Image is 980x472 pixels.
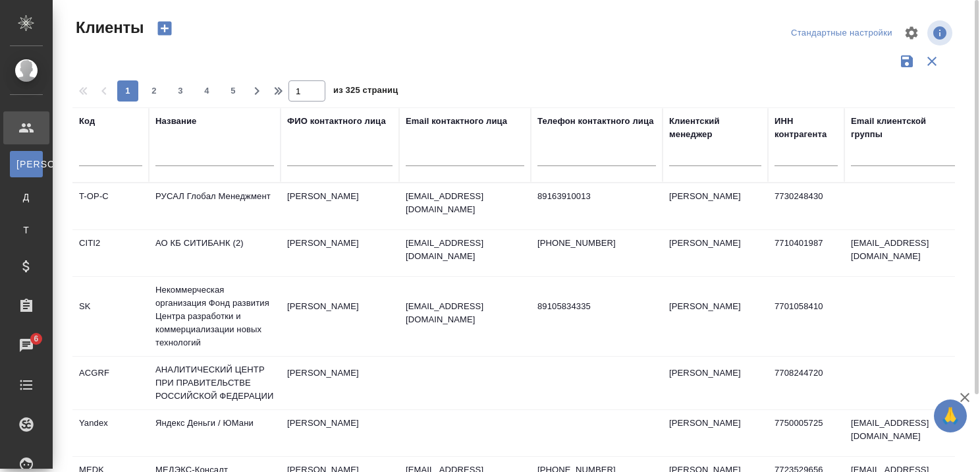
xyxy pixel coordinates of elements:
[663,230,768,276] td: [PERSON_NAME]
[537,237,656,250] p: [PHONE_NUMBER]
[663,410,768,456] td: [PERSON_NAME]
[894,49,919,74] button: Сохранить фильтры
[537,300,656,313] p: 89105834335
[663,293,768,339] td: [PERSON_NAME]
[16,191,36,204] span: Д
[919,49,944,74] button: Сбросить фильтры
[281,230,399,276] td: [PERSON_NAME]
[287,115,386,128] div: ФИО контактного лица
[72,293,149,339] td: SK
[844,410,963,456] td: [EMAIL_ADDRESS][DOMAIN_NAME]
[149,357,281,409] td: АНАЛИТИЧЕСКИЙ ЦЕНТР ПРИ ПРАВИТЕЛЬСТВЕ РОССИЙСКОЙ ФЕДЕРАЦИИ
[149,17,180,40] button: Создать
[72,410,149,456] td: Yandex
[10,184,43,210] a: Д
[663,183,768,229] td: [PERSON_NAME]
[281,293,399,339] td: [PERSON_NAME]
[144,84,165,98] span: 2
[775,115,838,141] div: ИНН контрагента
[26,332,46,345] span: 6
[196,80,217,102] button: 4
[788,23,896,44] div: split button
[669,115,761,141] div: Клиентский менеджер
[16,158,36,171] span: [PERSON_NAME]
[170,80,191,102] button: 3
[768,183,844,229] td: 7730248430
[149,183,281,229] td: РУСАЛ Глобал Менеджмент
[144,80,165,102] button: 2
[896,17,927,49] span: Настроить таблицу
[768,293,844,339] td: 7701058410
[72,230,149,276] td: CITI2
[149,410,281,456] td: Яндекс Деньги / ЮМани
[281,410,399,456] td: [PERSON_NAME]
[927,20,955,45] span: Посмотреть информацию
[155,115,196,128] div: Название
[281,183,399,229] td: [PERSON_NAME]
[851,115,956,141] div: Email клиентской группы
[79,115,95,128] div: Код
[537,190,656,203] p: 89163910013
[934,399,967,432] button: 🙏
[768,230,844,276] td: 7710401987
[72,360,149,406] td: ACGRF
[149,230,281,276] td: АО КБ СИТИБАНК (2)
[149,277,281,356] td: Некоммерческая организация Фонд развития Центра разработки и коммерциализации новых технологий
[844,230,963,276] td: [EMAIL_ADDRESS][DOMAIN_NAME]
[406,300,524,326] p: [EMAIL_ADDRESS][DOMAIN_NAME]
[170,84,191,98] span: 3
[10,217,43,243] a: Т
[10,151,43,177] a: [PERSON_NAME]
[768,410,844,456] td: 7750005725
[406,190,524,216] p: [EMAIL_ADDRESS][DOMAIN_NAME]
[663,360,768,406] td: [PERSON_NAME]
[3,329,49,362] a: 6
[406,115,507,128] div: Email контактного лица
[333,82,398,102] span: из 325 страниц
[939,402,962,430] span: 🙏
[72,17,144,38] span: Клиенты
[537,115,654,128] div: Телефон контактного лица
[16,223,36,237] span: Т
[281,360,399,406] td: [PERSON_NAME]
[223,80,244,102] button: 5
[406,237,524,263] p: [EMAIL_ADDRESS][DOMAIN_NAME]
[72,183,149,229] td: T-OP-C
[196,84,217,98] span: 4
[768,360,844,406] td: 7708244720
[223,84,244,98] span: 5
